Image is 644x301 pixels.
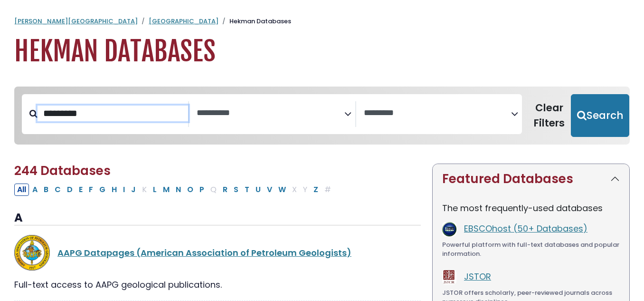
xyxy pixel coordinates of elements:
[14,184,29,196] button: All
[464,223,587,234] a: EBSCOhost (50+ Databases)
[275,184,289,196] button: Filter Results W
[14,162,111,179] span: 244 Databases
[220,184,230,196] button: Filter Results R
[442,240,620,259] div: Powerful platform with full-text databases and popular information.
[14,87,630,145] nav: Search filters
[128,184,139,196] button: Filter Results J
[52,184,64,196] button: Filter Results C
[57,247,351,259] a: AAPG Datapages (American Association of Petroleum Geologists)
[253,184,264,196] button: Filter Results U
[264,184,275,196] button: Filter Results V
[571,94,629,137] button: Submit for Search Results
[14,17,630,26] nav: breadcrumb
[38,106,188,121] input: Search database by title or keyword
[184,184,196,196] button: Filter Results O
[433,164,629,194] button: Featured Databases
[218,17,291,26] li: Hekman Databases
[442,202,620,214] p: The most frequently-used databases
[14,278,421,291] div: Full-text access to AAPG geological publications.
[311,184,321,196] button: Filter Results Z
[464,271,491,282] a: JSTOR
[173,184,184,196] button: Filter Results N
[41,184,51,196] button: Filter Results B
[14,17,138,26] a: [PERSON_NAME][GEOGRAPHIC_DATA]
[86,184,96,196] button: Filter Results F
[231,184,241,196] button: Filter Results S
[242,184,252,196] button: Filter Results T
[29,184,40,196] button: Filter Results A
[14,211,421,225] h3: A
[14,183,335,195] div: Alpha-list to filter by first letter of database name
[160,184,172,196] button: Filter Results M
[364,108,511,118] textarea: Search
[96,184,108,196] button: Filter Results G
[64,184,76,196] button: Filter Results D
[14,36,630,68] h1: Hekman Databases
[197,108,344,118] textarea: Search
[149,17,218,26] a: [GEOGRAPHIC_DATA]
[528,94,571,137] button: Clear Filters
[197,184,207,196] button: Filter Results P
[109,184,120,196] button: Filter Results H
[120,184,128,196] button: Filter Results I
[76,184,85,196] button: Filter Results E
[150,184,160,196] button: Filter Results L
